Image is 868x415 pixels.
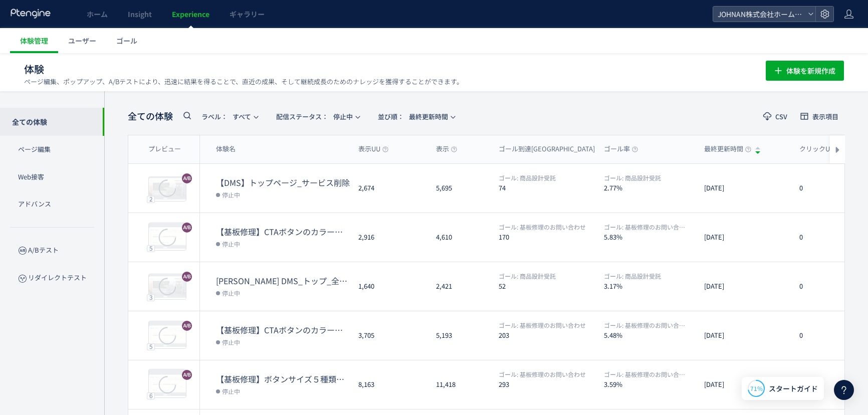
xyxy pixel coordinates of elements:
span: 基板修理のお問い合わせ [499,321,586,329]
dt: 74 [499,183,596,192]
span: 基板修理のお問い合わせ [604,321,687,329]
span: 停止中 [276,108,353,125]
span: 停止中 [222,189,240,199]
dt: 293 [499,379,596,389]
span: 商品設計受託 [499,272,556,280]
span: 基板修理のお問い合わせ [499,223,586,231]
dt: 5.83% [604,232,696,242]
dt: 3.17% [604,281,696,291]
span: 最終更新時間 [704,144,751,154]
span: ギャラリー [230,9,265,19]
div: [DATE] [696,360,791,409]
dt: 2.77% [604,183,696,192]
button: 並び順：最終更新時間 [371,108,461,124]
div: [DATE] [696,262,791,311]
span: 体験を新規作成 [786,61,835,81]
dt: JOHNAN DMS_トップ_全サービスコンテンツ掲載 [216,275,350,287]
dt: 【DMS】トップページ_サービス削除 [216,177,350,188]
div: 3,705 [350,311,428,360]
span: プレビュー [148,144,181,154]
div: 1,640 [350,262,428,311]
div: 5,193 [428,311,491,360]
button: ラベル：すべて [195,108,264,124]
span: Experience [172,9,209,19]
span: 商品設計受託 [604,272,661,280]
span: 体験名 [216,144,236,154]
span: ゴール [116,36,137,46]
span: 停止中 [222,239,240,249]
span: 表示項目 [812,113,838,120]
button: 体験を新規作成 [766,61,844,81]
span: 停止中 [222,386,240,396]
div: 4,610 [428,213,491,262]
div: 2,421 [428,262,491,311]
dt: 5.48% [604,330,696,340]
span: ゴール到達[GEOGRAPHIC_DATA] [499,144,603,154]
span: 商品設計受託 [499,173,556,182]
span: Insight [128,9,152,19]
div: 2,674 [350,164,428,213]
dt: 【基板修理】ボタンサイズ５種類の検証 [216,373,350,385]
span: ユーザー [68,36,96,46]
div: 3 [147,294,155,301]
button: 配信ステータス​：停止中 [270,108,365,124]
span: ホーム [87,9,108,19]
p: ページ編集、ポップアップ、A/Bテストにより、迅速に結果を得ることで、直近の成果、そして継続成長のためのナレッジを獲得することができます。 [24,77,463,86]
span: 商品設計受託 [604,173,661,182]
div: 5 [147,343,155,350]
span: 停止中 [222,288,240,298]
dt: 52 [499,281,596,291]
span: スタートガイド [769,383,818,394]
span: ラベル： [201,112,228,121]
div: [DATE] [696,311,791,360]
span: 基板修理のお問い合わせ [499,370,586,378]
div: 6 [147,392,155,399]
span: クリックUU [799,144,842,154]
span: ゴール率 [604,144,638,154]
dt: 170 [499,232,596,242]
div: 5,695 [428,164,491,213]
span: 体験管理 [20,36,48,46]
dt: 【基板修理】CTAボタンのカラー変更① [216,324,350,336]
h1: 体験 [24,62,744,77]
dt: 203 [499,330,596,340]
button: 表示項目 [794,108,845,124]
span: JOHNAN株式会社ホームページ [715,7,804,22]
div: 8,163 [350,360,428,409]
span: 基板修理のお問い合わせ [604,223,687,231]
span: 停止中 [222,337,240,347]
span: すべて [201,108,251,125]
dt: 【基板修理】CTAボタンのカラー変更② [216,226,350,238]
div: [DATE] [696,213,791,262]
div: 11,418 [428,360,491,409]
span: 最終更新時間 [378,108,448,125]
div: 2 [147,195,155,202]
div: 2,916 [350,213,428,262]
div: [DATE] [696,164,791,213]
dt: 3.59% [604,379,696,389]
button: CSV [757,108,794,124]
span: 並び順： [378,112,404,121]
span: 基板修理のお問い合わせ [604,370,687,378]
span: 配信ステータス​： [276,112,328,121]
span: 表示UU [358,144,388,154]
span: CSV [775,113,787,120]
div: 5 [147,245,155,252]
span: 全ての体験 [128,110,173,123]
span: 71% [750,384,763,392]
span: 表示 [436,144,457,154]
